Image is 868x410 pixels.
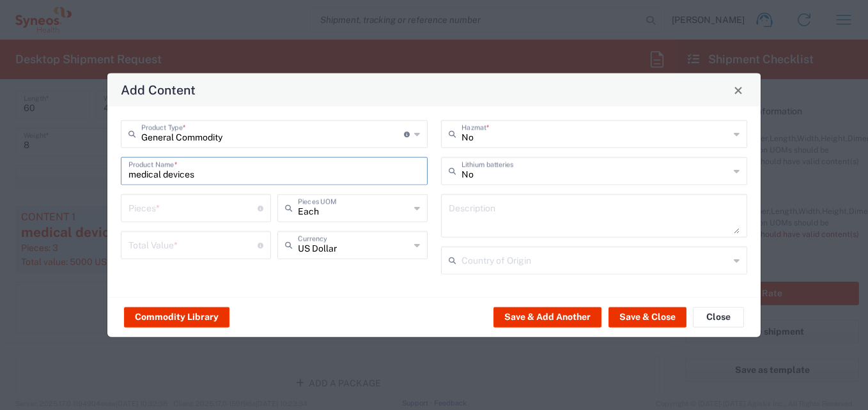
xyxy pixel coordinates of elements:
button: Close [693,307,744,327]
button: Commodity Library [124,307,229,327]
button: Save & Close [608,307,686,327]
h4: Add Content [121,80,196,99]
button: Save & Add Another [493,307,601,327]
button: Close [729,81,747,99]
